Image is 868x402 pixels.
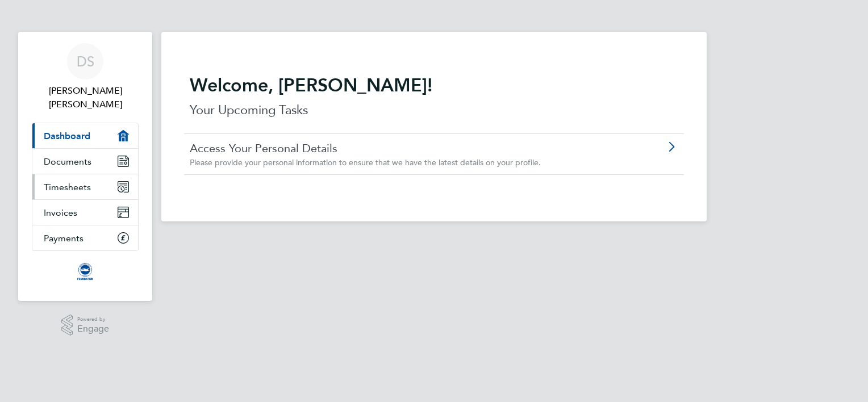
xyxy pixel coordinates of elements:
span: Timesheets [44,182,91,192]
span: Engage [77,324,109,334]
span: Invoices [44,207,77,218]
span: DS [77,54,94,69]
span: Please provide your personal information to ensure that we have the latest details on your profile. [190,157,541,167]
a: Access Your Personal Details [190,141,614,156]
nav: Main navigation [18,32,152,301]
a: Powered byEngage [61,315,110,336]
a: DS[PERSON_NAME] [PERSON_NAME] [32,43,139,111]
span: Powered by [77,315,109,324]
span: Dashboard [44,131,90,141]
span: Payments [44,233,84,244]
a: Dashboard [32,123,138,148]
img: albioninthecommunity-logo-retina.png [76,262,94,280]
a: Timesheets [32,174,138,199]
a: Invoices [32,200,138,225]
span: Documents [44,156,91,167]
a: Go to home page [32,262,139,280]
h2: Welcome, [PERSON_NAME]! [190,74,678,97]
p: Your Upcoming Tasks [190,101,678,119]
span: Duncan James Spalding [32,84,139,111]
a: Payments [32,225,138,250]
a: Documents [32,149,138,174]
